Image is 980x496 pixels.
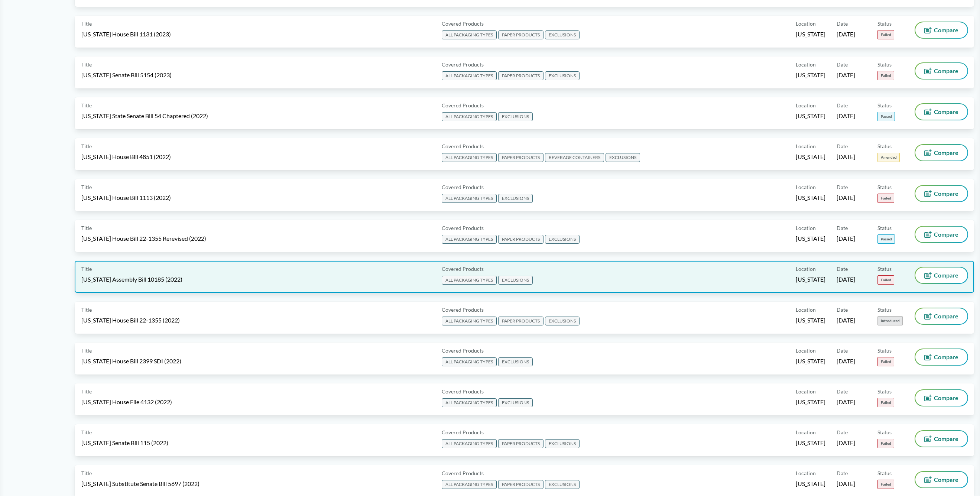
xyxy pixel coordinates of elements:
span: [US_STATE] [796,275,825,283]
span: [DATE] [837,398,855,406]
button: Compare [915,186,967,201]
span: ALL PACKAGING TYPES [442,357,497,366]
button: Compare [915,22,967,38]
span: Date [837,469,848,477]
span: Failed [877,275,894,285]
span: Passed [877,234,895,244]
span: [DATE] [837,439,855,447]
span: Date [837,265,848,273]
span: Compare [934,27,958,33]
span: Introduced [877,316,903,325]
span: Status [877,183,892,191]
span: Title [81,428,92,436]
span: [DATE] [837,357,855,365]
span: EXCLUSIONS [545,71,580,80]
span: Location [796,20,816,27]
span: [US_STATE] [796,439,825,447]
button: Compare [915,472,967,487]
span: Title [81,306,92,314]
span: [DATE] [837,30,855,38]
span: Title [81,142,92,150]
span: Location [796,306,816,314]
span: Date [837,388,848,395]
span: ALL PACKAGING TYPES [442,398,497,407]
span: [US_STATE] [796,398,825,406]
span: [US_STATE] Assembly Bill 10185 (2022) [81,275,182,283]
span: [US_STATE] [796,30,825,38]
span: Date [837,306,848,314]
span: Covered Products [442,428,484,436]
span: Location [796,469,816,477]
span: Location [796,101,816,109]
span: [DATE] [837,275,855,283]
span: Date [837,142,848,150]
span: Covered Products [442,347,484,354]
span: Compare [934,150,958,156]
span: PAPER PRODUCTS [498,317,543,325]
span: Date [837,428,848,436]
span: Failed [877,398,894,407]
span: EXCLUSIONS [498,112,533,121]
span: EXCLUSIONS [498,398,533,407]
span: Location [796,347,816,354]
span: PAPER PRODUCTS [498,439,543,448]
span: Date [837,183,848,191]
span: Date [837,61,848,68]
span: [DATE] [837,194,855,202]
span: EXCLUSIONS [498,194,533,203]
span: Title [81,469,92,477]
span: Covered Products [442,224,484,232]
span: PAPER PRODUCTS [498,480,543,489]
span: [DATE] [837,112,855,120]
span: Failed [877,480,894,489]
span: Title [81,101,92,109]
span: Status [877,224,892,232]
span: Covered Products [442,142,484,150]
span: Compare [934,109,958,115]
span: ALL PACKAGING TYPES [442,30,497,39]
span: Compare [934,313,958,319]
span: Location [796,428,816,436]
span: EXCLUSIONS [606,153,640,162]
span: ALL PACKAGING TYPES [442,153,497,162]
button: Compare [915,227,967,242]
span: Date [837,101,848,109]
span: Status [877,347,892,354]
span: EXCLUSIONS [545,30,580,39]
span: [US_STATE] [796,112,825,120]
span: Title [81,224,92,232]
span: [US_STATE] [796,316,825,324]
span: Status [877,61,892,68]
span: Failed [877,194,894,203]
span: Covered Products [442,306,484,314]
span: Status [877,20,892,27]
span: Date [837,347,848,354]
span: Date [837,20,848,27]
span: [US_STATE] House Bill 1131 (2023) [81,30,171,38]
span: Title [81,20,92,27]
span: ALL PACKAGING TYPES [442,112,497,121]
span: Amended [877,153,900,162]
span: [US_STATE] [796,357,825,365]
span: Compare [934,191,958,197]
span: Location [796,388,816,395]
span: [DATE] [837,316,855,324]
button: Compare [915,390,967,406]
span: EXCLUSIONS [545,317,580,325]
span: [DATE] [837,480,855,488]
span: Location [796,61,816,68]
span: [US_STATE] Senate Bill 115 (2022) [81,439,168,447]
button: Compare [915,349,967,365]
span: [US_STATE] [796,480,825,488]
span: EXCLUSIONS [545,235,580,244]
span: Location [796,142,816,150]
button: Compare [915,63,967,79]
span: Failed [877,439,894,448]
span: Compare [934,231,958,237]
span: ALL PACKAGING TYPES [442,235,497,244]
span: PAPER PRODUCTS [498,30,543,39]
span: Title [81,183,92,191]
span: Compare [934,395,958,401]
span: [US_STATE] House Bill 1113 (2022) [81,194,171,202]
span: ALL PACKAGING TYPES [442,317,497,325]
